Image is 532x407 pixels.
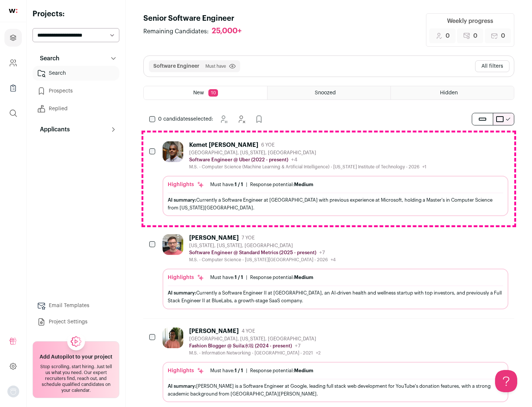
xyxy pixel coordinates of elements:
[252,112,266,127] button: Add to Prospects
[267,86,391,100] a: Snoozed
[475,60,509,72] button: All filters
[163,327,508,402] a: [PERSON_NAME] 4 YOE [GEOGRAPHIC_DATA], [US_STATE], [GEOGRAPHIC_DATA] Fashion Blogger @ Suila水啦 (2...
[189,157,288,163] p: Software Engineer @ Uber (2022 - present)
[168,289,503,305] div: Currently a Software Engineer II at [GEOGRAPHIC_DATA], an AI-driven health and wellness startup w...
[250,182,313,188] div: Response potential:
[189,327,239,335] div: [PERSON_NAME]
[295,343,301,349] span: +7
[316,351,321,355] span: +2
[495,370,517,392] iframe: Help Scout Beacon - Open
[331,258,336,262] span: +4
[193,90,204,95] span: New
[168,290,196,295] span: AI summary:
[158,115,213,123] span: selected:
[163,234,508,309] a: [PERSON_NAME] 7 YOE [US_STATE], [US_STATE], [GEOGRAPHIC_DATA] Software Engineer @ Standard Metric...
[168,181,204,188] div: Highlights
[294,275,313,280] span: Medium
[168,367,204,374] div: Highlights
[447,17,493,26] div: Weekly progress
[37,364,115,393] div: Stop scrolling, start hiring. Just tell us what you need. Our expert recruiters find, reach out, ...
[189,150,426,156] div: [GEOGRAPHIC_DATA], [US_STATE], [GEOGRAPHIC_DATA]
[205,63,226,69] span: Must have
[4,79,22,97] a: Company Lists
[153,63,199,70] button: Software Engineer
[33,314,119,329] a: Project Settings
[163,141,508,216] a: Kemet [PERSON_NAME] 6 YOE [GEOGRAPHIC_DATA], [US_STATE], [GEOGRAPHIC_DATA] Software Engineer @ Ub...
[4,54,22,72] a: Company and ATS Settings
[33,341,119,398] a: Add Autopilot to your project Stop scrolling, start hiring. Just tell us what you need. Our exper...
[168,274,204,281] div: Highlights
[33,51,119,66] button: Search
[189,141,258,149] div: Kemet [PERSON_NAME]
[422,165,426,169] span: +1
[235,368,243,373] span: 1 / 1
[168,382,503,398] div: [PERSON_NAME] is a Software Engineer at Google, leading full stack web development for YouTube's ...
[33,122,119,137] button: Applicants
[9,9,17,13] img: wellfound-shorthand-0d5821cbd27db2630d0214b213865d53afaa358527fdda9d0ea32b1df1b89c2c.svg
[7,386,19,397] button: Open dropdown
[440,90,458,95] span: Hidden
[210,368,243,374] div: Must have:
[189,343,292,349] p: Fashion Blogger @ Suila水啦 (2024 - present)
[216,112,231,127] button: Snooze
[33,9,119,19] h2: Projects:
[163,234,183,255] img: 0fb184815f518ed3bcaf4f46c87e3bafcb34ea1ec747045ab451f3ffb05d485a
[319,250,325,255] span: +7
[234,112,249,127] button: Hide
[210,275,243,280] div: Must have:
[189,250,316,256] p: Software Engineer @ Standard Metrics (2025 - present)
[315,90,336,95] span: Snoozed
[294,368,313,373] span: Medium
[242,235,255,241] span: 7 YOE
[4,29,22,47] a: Projects
[163,141,183,162] img: 1d26598260d5d9f7a69202d59cf331847448e6cffe37083edaed4f8fc8795bfe
[189,243,336,249] div: [US_STATE], [US_STATE], [GEOGRAPHIC_DATA]
[210,182,313,188] ul: |
[168,196,503,212] div: Currently a Software Engineer at [GEOGRAPHIC_DATA] with previous experience at Microsoft, holding...
[143,27,209,36] span: Remaining Candidates:
[501,31,505,40] span: 0
[235,275,243,280] span: 1 / 1
[7,386,19,397] img: nopic.png
[168,198,196,202] span: AI summary:
[189,336,321,342] div: [GEOGRAPHIC_DATA], [US_STATE], [GEOGRAPHIC_DATA]
[33,66,119,81] a: Search
[291,157,297,162] span: +4
[158,117,191,122] span: 0 candidates
[473,31,477,40] span: 0
[163,327,183,348] img: 322c244f3187aa81024ea13e08450523775794405435f85740c15dbe0cd0baab.jpg
[208,89,218,97] span: 10
[189,164,426,170] div: M.S. - Computer Science (Machine Learning & Artificial Intelligence) - [US_STATE] Institute of Te...
[33,298,119,313] a: Email Templates
[40,353,112,361] h2: Add Autopilot to your project
[33,101,119,116] a: Replied
[391,86,514,100] a: Hidden
[250,368,313,374] div: Response potential:
[212,27,242,36] div: 25,000+
[294,182,313,187] span: Medium
[261,142,274,148] span: 6 YOE
[33,84,119,98] a: Prospects
[35,54,59,63] p: Search
[189,234,239,242] div: [PERSON_NAME]
[189,350,321,356] div: M.S. - Information Networking - [GEOGRAPHIC_DATA] - 2021
[242,328,255,334] span: 4 YOE
[143,13,249,24] h1: Senior Software Engineer
[446,31,450,40] span: 0
[168,384,196,388] span: AI summary:
[189,257,336,263] div: M.S. - Computer Science - [US_STATE][GEOGRAPHIC_DATA] - 2026
[35,125,70,134] p: Applicants
[210,182,243,188] div: Must have:
[210,275,313,280] ul: |
[235,182,243,187] span: 1 / 1
[250,275,313,280] div: Response potential:
[210,368,313,374] ul: |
